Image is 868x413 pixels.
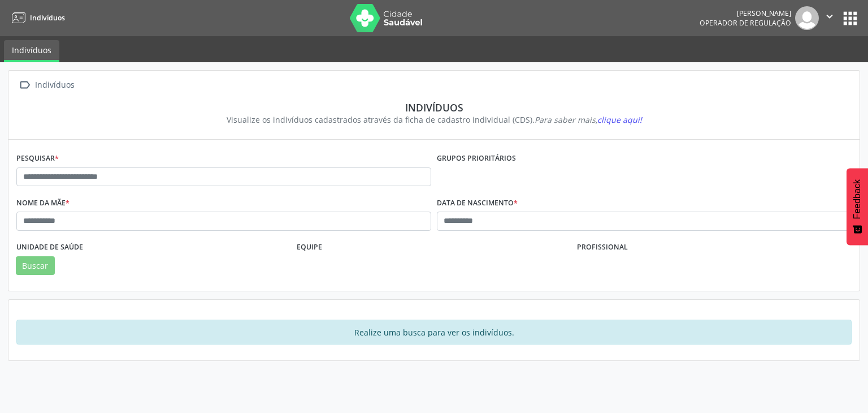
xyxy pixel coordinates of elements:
label: Profissional [577,239,628,256]
span: Feedback [852,179,862,219]
a:  Indivíduos [16,77,76,93]
a: Indivíduos [8,8,65,27]
img: img [795,6,819,30]
i:  [823,10,836,23]
div: Indivíduos [33,77,76,93]
label: Equipe [297,239,322,256]
label: Grupos prioritários [437,150,516,167]
label: Nome da mãe [16,194,70,212]
span: Indivíduos [30,13,65,23]
a: Indivíduos [4,40,59,62]
span: clique aqui! [597,114,642,125]
button: Feedback - Mostrar pesquisa [847,168,868,245]
div: Visualize os indivíduos cadastrados através da ficha de cadastro individual (CDS). [24,114,844,126]
button: apps [840,8,860,28]
label: Data de nascimento [437,194,518,212]
button: Buscar [16,256,55,276]
label: Pesquisar [16,150,59,167]
i:  [16,77,33,93]
span: Operador de regulação [700,18,791,28]
div: [PERSON_NAME] [700,8,791,18]
div: Realize uma busca para ver os indivíduos. [16,320,852,345]
div: Indivíduos [24,101,844,114]
label: Unidade de saúde [16,239,83,256]
i: Para saber mais, [535,114,642,125]
button:  [819,6,840,30]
